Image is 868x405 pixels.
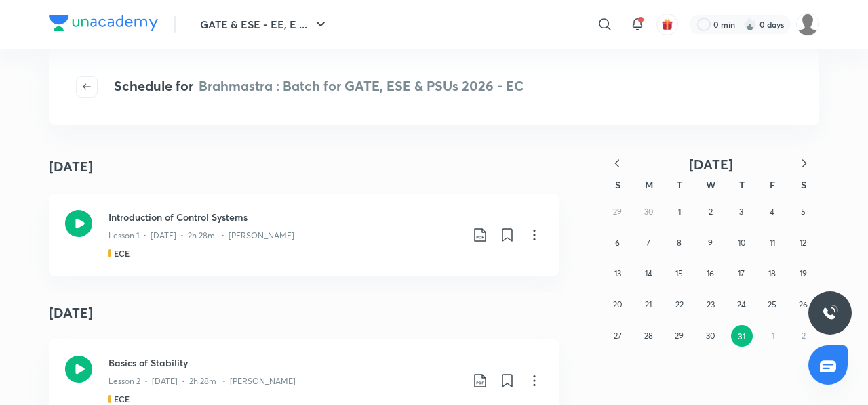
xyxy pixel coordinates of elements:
button: July 24, 2025 [730,294,752,316]
button: July 16, 2025 [700,263,722,284]
img: Shambhavi Choubey [796,13,819,36]
button: July 8, 2025 [669,232,690,254]
h3: Basics of Stability [108,356,461,370]
button: July 4, 2025 [762,201,783,223]
button: July 27, 2025 [607,325,629,347]
button: July 3, 2025 [730,201,752,223]
p: Lesson 2 • [DATE] • 2h 28m • [PERSON_NAME] [108,375,296,387]
abbr: Friday [770,178,775,191]
button: July 23, 2025 [700,294,722,316]
h4: Schedule for [114,76,524,98]
abbr: Saturday [801,178,806,191]
abbr: July 11, 2025 [770,238,775,248]
button: July 21, 2025 [637,294,659,316]
abbr: July 17, 2025 [738,268,745,278]
button: July 20, 2025 [607,294,629,316]
button: [DATE] [632,156,789,173]
a: Company Logo [49,15,158,35]
abbr: July 21, 2025 [645,299,652,310]
abbr: July 16, 2025 [707,268,714,278]
abbr: July 9, 2025 [708,238,713,248]
p: Lesson 1 • [DATE] • 2h 28m • [PERSON_NAME] [108,230,294,242]
a: Introduction of Control SystemsLesson 1 • [DATE] • 2h 28m • [PERSON_NAME]ECE [49,194,559,276]
abbr: Monday [645,178,653,191]
abbr: July 14, 2025 [645,268,652,278]
h5: ECE [114,393,130,405]
abbr: July 23, 2025 [707,299,715,310]
button: avatar [656,14,678,35]
button: July 26, 2025 [792,294,814,316]
button: July 9, 2025 [700,232,722,254]
abbr: Wednesday [706,178,715,191]
abbr: July 19, 2025 [800,268,807,278]
button: July 31, 2025 [731,325,753,347]
span: [DATE] [689,155,733,173]
abbr: July 3, 2025 [739,207,743,217]
button: July 17, 2025 [730,263,752,284]
button: GATE & ESE - EE, E ... [192,11,337,38]
abbr: July 12, 2025 [800,238,806,248]
abbr: July 28, 2025 [644,331,653,341]
abbr: July 5, 2025 [801,207,806,217]
abbr: July 22, 2025 [675,299,684,310]
abbr: July 29, 2025 [675,331,684,341]
abbr: July 15, 2025 [675,268,683,278]
button: July 5, 2025 [792,201,814,223]
abbr: July 7, 2025 [646,238,650,248]
button: July 2, 2025 [700,201,722,223]
button: July 11, 2025 [762,232,783,254]
abbr: Sunday [615,178,620,191]
span: Brahmastra : Batch for GATE, ESE & PSUs 2026 - EC [199,77,524,95]
button: July 14, 2025 [637,263,659,284]
abbr: July 20, 2025 [613,299,622,310]
abbr: July 27, 2025 [614,331,622,341]
abbr: July 8, 2025 [677,238,682,248]
abbr: July 1, 2025 [678,207,681,217]
abbr: July 13, 2025 [614,268,621,278]
abbr: July 4, 2025 [770,207,774,217]
h4: [DATE] [49,156,93,177]
abbr: July 25, 2025 [768,299,776,310]
button: July 19, 2025 [792,263,814,284]
abbr: July 2, 2025 [709,207,713,217]
button: July 7, 2025 [637,232,659,254]
abbr: July 30, 2025 [706,331,715,341]
abbr: July 24, 2025 [737,299,746,310]
button: July 1, 2025 [669,201,690,223]
h3: Introduction of Control Systems [108,210,461,224]
button: July 13, 2025 [607,263,629,284]
button: July 25, 2025 [762,294,783,316]
abbr: July 18, 2025 [768,268,776,278]
button: July 29, 2025 [669,325,690,347]
img: streak [743,18,757,31]
button: July 28, 2025 [637,325,659,347]
button: July 30, 2025 [700,325,722,347]
button: July 6, 2025 [607,232,629,254]
img: ttu [822,305,838,321]
button: July 18, 2025 [762,263,783,284]
abbr: July 31, 2025 [738,331,746,341]
abbr: July 10, 2025 [738,238,745,248]
img: Company Logo [49,15,158,31]
button: July 12, 2025 [792,232,814,254]
abbr: July 26, 2025 [799,299,808,310]
button: July 10, 2025 [730,232,752,254]
button: July 15, 2025 [669,263,690,284]
abbr: Tuesday [677,178,682,191]
abbr: July 6, 2025 [615,238,620,248]
h5: ECE [114,247,130,259]
abbr: Thursday [739,178,745,191]
img: avatar [661,18,673,30]
h4: [DATE] [49,292,559,334]
button: July 22, 2025 [669,294,690,316]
